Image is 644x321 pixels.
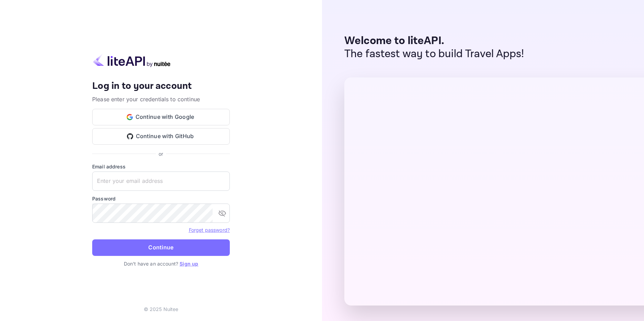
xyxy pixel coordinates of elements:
button: Continue [92,239,230,256]
button: Continue with GitHub [92,128,230,145]
p: Please enter your credentials to continue [92,95,230,103]
p: The fastest way to build Travel Apps! [344,48,524,61]
p: Don't have an account? [92,260,230,267]
a: Sign up [180,261,198,267]
label: Email address [92,163,230,170]
p: or [159,150,163,157]
label: Password [92,195,230,202]
img: liteapi [92,54,171,67]
p: © 2025 Nuitee [144,306,179,313]
a: Forget password? [189,226,230,233]
input: Enter your email address [92,172,230,191]
a: Forget password? [189,227,230,233]
button: toggle password visibility [215,206,229,220]
p: Welcome to liteAPI. [344,34,524,48]
h4: Log in to your account [92,80,230,92]
button: Continue with Google [92,109,230,125]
